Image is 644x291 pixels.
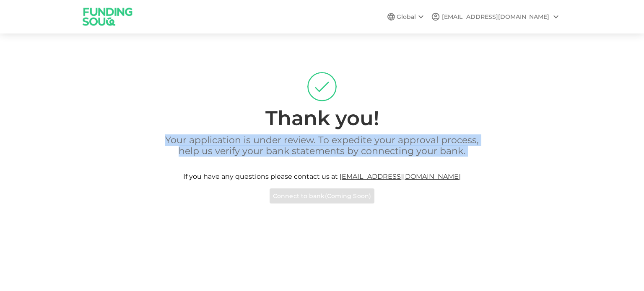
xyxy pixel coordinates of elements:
p: Your application is under review. To expedite your approval process, help us verify your bank sta... [155,135,489,157]
div: [EMAIL_ADDRESS][DOMAIN_NAME] [442,13,549,21]
div: Global [397,12,426,22]
p: If you have any questions please contact us at [183,172,461,182]
h1: Thank you! [265,108,379,128]
a: [EMAIL_ADDRESS][DOMAIN_NAME] [340,173,461,180]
